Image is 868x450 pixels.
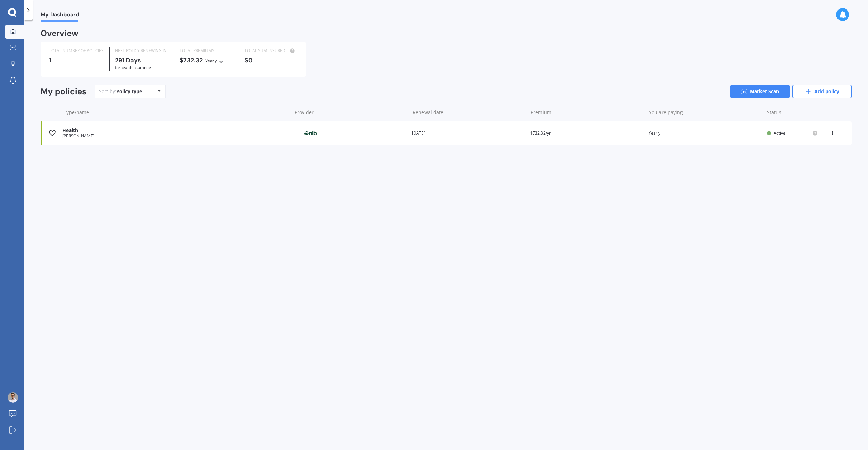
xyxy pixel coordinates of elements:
div: Sort by: [99,88,142,95]
a: Add policy [792,85,852,98]
img: nib [294,127,328,140]
span: Active [774,130,785,136]
div: Premium [531,109,643,116]
span: $732.32/yr [530,130,551,136]
div: My policies [41,87,86,97]
img: ACg8ocJesJG-ax_DvFIp-8Tk4qB9cd9OLZPeAw5-wqKi0vIeuDA339g=s96-c [8,392,18,403]
div: [DATE] [412,130,525,137]
div: [PERSON_NAME] [62,134,288,138]
span: for Health insurance [115,65,151,70]
div: TOTAL PREMIUMS [180,47,233,54]
div: Yearly [205,58,217,64]
div: Overview [41,30,78,37]
img: Health [49,130,56,137]
span: My Dashboard [41,11,79,20]
div: NEXT POLICY RENEWING IN [115,47,169,54]
div: You are paying [649,109,762,116]
b: 291 Days [115,56,141,64]
div: Status [767,109,818,116]
div: $732.32 [180,57,233,64]
div: Policy type [116,88,142,95]
div: TOTAL SUM INSURED [244,47,298,54]
div: Health [62,128,288,134]
div: Type/name [64,109,289,116]
div: Provider [295,109,407,116]
div: Renewal date [413,109,525,116]
a: Market Scan [730,85,790,98]
div: Yearly [649,130,762,137]
div: 1 [49,57,104,64]
div: $0 [244,57,298,64]
div: TOTAL NUMBER OF POLICIES [49,47,104,54]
